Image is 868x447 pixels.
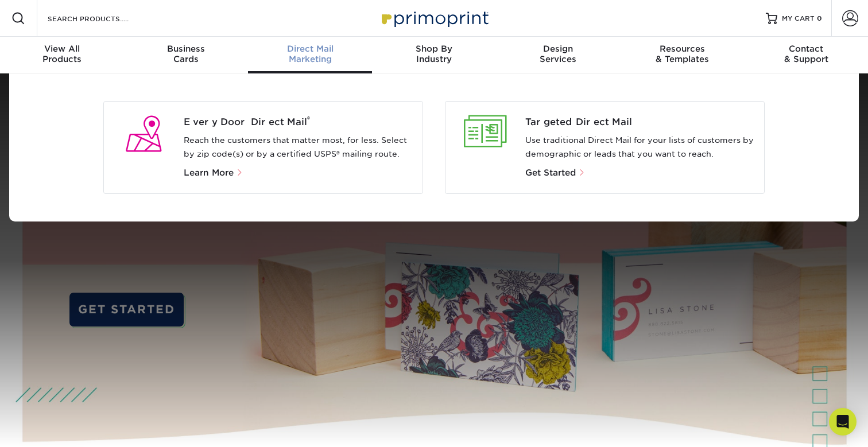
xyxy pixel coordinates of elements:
[248,44,372,54] span: Direct Mail
[372,44,496,64] div: Industry
[46,11,158,25] input: SEARCH PRODUCTS.....
[496,44,620,54] span: Design
[525,168,576,178] span: Get Started
[248,37,372,73] a: Direct MailMarketing
[496,37,620,73] a: DesignServices
[744,44,868,54] span: Contact
[124,44,248,64] div: Cards
[184,115,414,129] a: Every Door Direct Mail®
[496,44,620,64] div: Services
[372,37,496,73] a: Shop ByIndustry
[525,115,755,129] a: Targeted Direct Mail
[817,14,822,22] span: 0
[248,44,372,64] div: Marketing
[184,115,414,129] span: Every Door Direct Mail
[620,44,744,54] span: Resources
[782,14,815,24] span: MY CART
[620,37,744,73] a: Resources& Templates
[829,408,857,436] div: Open Intercom Messenger
[184,134,414,161] p: Reach the customers that matter most, for less. Select by zip code(s) or by a certified USPS® mai...
[124,37,248,73] a: BusinessCards
[377,6,491,30] img: Primoprint
[744,44,868,64] div: & Support
[184,168,234,178] span: Learn More
[525,134,755,161] p: Use traditional Direct Mail for your lists of customers by demographic or leads that you want to ...
[744,37,868,73] a: Contact& Support
[124,44,248,54] span: Business
[620,44,744,64] div: & Templates
[184,169,248,177] a: Learn More
[307,115,310,123] sup: ®
[372,44,496,54] span: Shop By
[525,169,586,177] a: Get Started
